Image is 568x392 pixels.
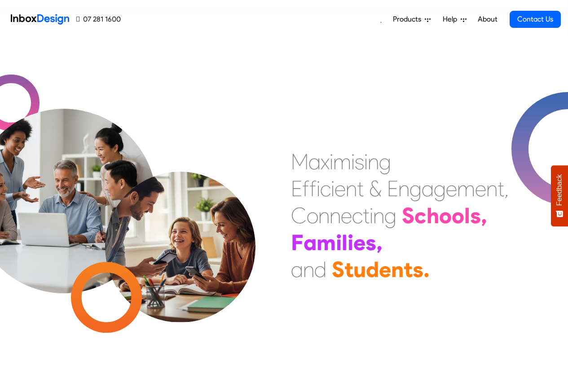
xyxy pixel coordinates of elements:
div: l [464,202,470,229]
div: g [434,175,446,202]
div: i [317,175,320,202]
div: n [330,202,341,229]
div: i [348,229,353,256]
div: i [336,229,342,256]
div: t [404,256,413,283]
div: i [370,202,373,229]
div: n [303,256,314,283]
div: o [452,202,464,229]
div: m [457,175,475,202]
div: u [353,256,366,283]
div: d [366,256,379,283]
button: Feedback - Show survey [551,165,568,226]
div: s [365,229,376,256]
a: About [475,10,500,28]
span: Help [443,14,461,25]
div: g [379,148,391,175]
div: S [332,256,344,283]
div: S [402,202,414,229]
a: 07 281 1600 [76,14,121,25]
div: n [368,148,379,175]
div: o [307,202,318,229]
div: . [423,256,430,283]
div: g [409,175,422,202]
div: & [369,175,382,202]
div: e [446,175,457,202]
div: e [379,256,391,283]
a: Help [439,10,470,28]
div: , [504,175,509,202]
div: g [384,202,396,229]
div: , [481,202,487,229]
div: F [291,229,304,256]
div: i [331,175,335,202]
div: e [475,175,486,202]
div: l [342,229,348,256]
a: Products [389,10,434,28]
div: t [498,175,504,202]
div: s [470,202,481,229]
div: a [422,175,434,202]
div: E [387,175,398,202]
a: Contact Us [510,11,561,28]
div: n [398,175,409,202]
div: c [414,202,427,229]
div: M [291,148,308,175]
div: C [291,202,307,229]
div: Maximising Efficient & Engagement, Connecting Schools, Families, and Students. [291,148,509,283]
div: h [427,202,439,229]
div: n [373,202,384,229]
div: a [304,229,317,256]
div: e [353,229,365,256]
div: E [291,175,302,202]
span: Feedback [555,174,564,206]
div: t [344,256,353,283]
div: i [330,148,333,175]
div: o [439,202,452,229]
div: , [376,229,383,256]
div: n [486,175,498,202]
div: a [308,148,321,175]
div: n [391,256,404,283]
div: x [321,148,330,175]
div: n [318,202,330,229]
div: e [335,175,346,202]
div: s [413,256,423,283]
div: d [314,256,326,283]
div: i [364,148,368,175]
img: parents_with_child.png [86,134,274,322]
div: m [333,148,351,175]
div: f [302,175,309,202]
span: Products [393,14,425,25]
div: m [317,229,336,256]
div: e [341,202,352,229]
div: t [363,202,370,229]
div: c [352,202,363,229]
div: a [291,256,303,283]
div: n [346,175,357,202]
div: s [355,148,364,175]
div: t [357,175,364,202]
div: f [309,175,317,202]
div: i [351,148,355,175]
div: c [320,175,331,202]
